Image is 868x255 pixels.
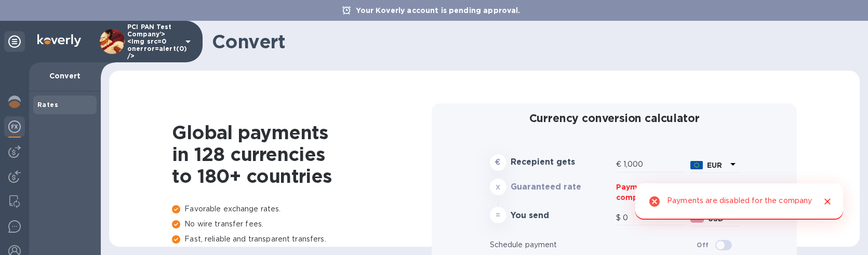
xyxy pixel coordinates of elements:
p: Your Koverly account is pending approval. [351,5,525,16]
input: Amount [623,210,686,226]
div: Unpin categories [4,31,25,52]
p: Convert [37,71,92,81]
h3: Recepient gets [511,157,612,167]
img: Foreign exchange [8,120,21,133]
b: EUR [707,161,722,169]
button: Close [821,195,834,208]
img: Logo [37,34,81,47]
div: = [490,207,506,223]
h3: You send [511,211,612,221]
p: PCI PAN Test Company'><img src=0 onerror=alert(0) /> [127,23,179,60]
p: Fast, reliable and transparent transfers. [172,234,432,245]
div: $ [616,210,623,226]
div: x [490,179,506,195]
p: Schedule payment [490,239,697,250]
b: Off [697,241,709,249]
p: Payments are disabled for the company [616,182,739,203]
b: Rates [37,101,58,109]
h1: Global payments in 128 currencies to 180+ countries [172,122,432,187]
h1: Convert [212,31,851,52]
div: Payments are disabled for the company [667,192,812,211]
p: Favorable exchange rates. [172,204,432,214]
h3: Guaranteed rate [511,182,612,192]
h2: Currency conversion calculator [490,112,739,125]
p: No wire transfer fees. [172,219,432,230]
div: € [616,157,623,172]
strong: € [495,158,500,166]
input: Amount [623,157,686,172]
